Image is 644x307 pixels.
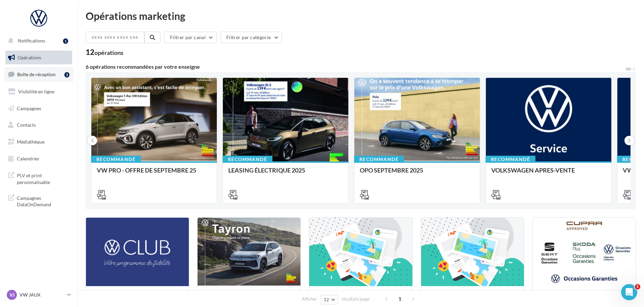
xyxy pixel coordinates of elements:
span: 1 [394,294,405,304]
span: résultats/page [342,296,370,302]
span: Opérations [18,55,41,60]
div: opérations [94,50,123,56]
span: Campagnes DataOnDemand [17,193,69,208]
a: Médiathèque [4,135,74,149]
button: Filtrer par canal [164,32,217,43]
a: VJ VW JAUX [5,288,72,301]
div: 6 opérations recommandées par votre enseigne [86,64,625,69]
div: 3 [64,72,69,78]
span: Campagnes [17,105,41,111]
button: Filtrer par catégorie [221,32,282,43]
div: VW PRO - OFFRE DE SEPTEMBRE 25 [97,167,211,180]
div: 12 [86,49,123,56]
span: Calendrier [17,156,39,161]
a: Visibilité en ligne [4,85,74,99]
a: Campagnes [4,101,74,116]
div: LEASING ÉLECTRIQUE 2025 [228,167,343,180]
a: Boîte de réception3 [4,67,74,82]
a: Opérations [4,51,74,65]
span: Boîte de réception [17,71,56,77]
div: Recommandé [91,156,141,163]
span: VJ [9,291,14,298]
a: Campagnes DataOnDemand [4,191,74,211]
div: OPO SEPTEMBRE 2025 [360,167,474,180]
div: Recommandé [354,156,404,163]
a: Calendrier [4,152,74,166]
span: 12 [324,297,329,302]
span: Afficher [302,296,317,302]
button: 12 [321,295,338,304]
a: Contacts [4,118,74,132]
a: PLV et print personnalisable [4,168,74,188]
span: 1 [635,284,640,289]
div: 1 [63,38,68,44]
iframe: Intercom live chat [621,284,637,300]
div: Recommandé [486,156,535,163]
span: Notifications [18,38,45,43]
div: Recommandé [223,156,272,163]
p: VW JAUX [20,291,64,298]
span: Visibilité en ligne [18,89,54,94]
div: VOLKSWAGEN APRES-VENTE [491,167,606,180]
span: Médiathèque [17,139,45,145]
div: Opérations marketing [86,11,636,21]
span: Contacts [17,122,36,128]
button: Notifications 1 [4,34,71,48]
span: PLV et print personnalisable [17,171,69,185]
